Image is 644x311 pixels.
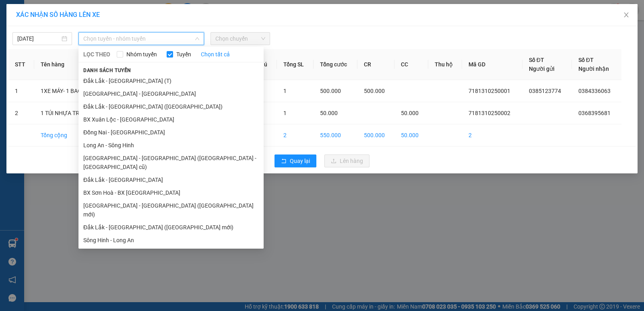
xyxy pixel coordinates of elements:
[462,124,522,146] td: 2
[290,157,310,165] span: Quay lại
[78,74,264,87] li: Đắk Lắk - [GEOGRAPHIC_DATA] (T)
[78,67,136,74] span: Danh sách tuyến
[78,139,264,152] li: Long An - Sông Hinh
[394,124,428,146] td: 50.000
[578,88,611,94] span: 0384336063
[34,49,150,80] th: Tên hàng
[34,124,150,146] td: Tổng cộng
[7,8,19,16] span: Gửi:
[78,221,264,234] li: Đắk Lắk - [GEOGRAPHIC_DATA] ([GEOGRAPHIC_DATA] mới)
[469,88,510,94] span: 7181310250001
[578,57,594,63] span: Số ĐT
[17,34,60,43] input: 13/10/2025
[58,42,69,50] span: DĐ:
[195,36,200,41] span: down
[275,154,316,167] button: rollbackQuay lại
[357,49,394,80] th: CR
[215,33,265,45] span: Chọn chuyến
[83,33,199,45] span: Chọn tuyến - nhóm tuyến
[8,102,34,124] td: 2
[58,26,114,37] div: 0368395681
[462,49,522,80] th: Mã GD
[8,80,34,102] td: 1
[201,50,230,59] a: Chọn tất cả
[428,49,462,80] th: Thu hộ
[324,154,369,167] button: uploadLên hàng
[58,7,114,26] div: DỌC ĐƯỜNG
[16,11,100,19] span: XÁC NHẬN SỐ HÀNG LÊN XE
[78,173,264,186] li: Đắk Lắk - [GEOGRAPHIC_DATA]
[78,126,264,139] li: Đồng Nai - [GEOGRAPHIC_DATA]
[78,186,264,199] li: BX Sơn Hoà - BX [GEOGRAPHIC_DATA]
[615,4,638,27] button: Close
[623,12,630,18] span: close
[578,110,611,116] span: 0368395681
[357,124,394,146] td: 500.000
[469,110,510,116] span: 7181310250002
[314,49,357,80] th: Tổng cước
[83,50,110,59] span: LỌC THEO
[277,49,314,80] th: Tổng SL
[7,7,52,36] div: VP Nông Trường 718
[78,199,264,221] li: [GEOGRAPHIC_DATA] - [GEOGRAPHIC_DATA] ([GEOGRAPHIC_DATA] mới)
[394,49,428,80] th: CC
[78,152,264,173] li: [GEOGRAPHIC_DATA] - [GEOGRAPHIC_DATA] ([GEOGRAPHIC_DATA] - [GEOGRAPHIC_DATA] cũ)
[283,88,287,94] span: 1
[320,88,341,94] span: 500.000
[529,66,555,72] span: Người gửi
[320,110,338,116] span: 50.000
[34,80,150,102] td: 1XE MÁY- 1 BAO GẠO -1 THÙNG XỐP
[78,234,264,247] li: Sông Hinh - Long An
[529,57,544,63] span: Số ĐT
[78,87,264,100] li: [GEOGRAPHIC_DATA] - [GEOGRAPHIC_DATA]
[58,8,77,16] span: Nhận:
[123,50,160,59] span: Nhóm tuyến
[173,50,194,59] span: Tuyến
[277,124,314,146] td: 2
[364,88,385,94] span: 500.000
[578,66,609,72] span: Người nhận
[58,37,94,66] span: HỘI NGHĨA
[283,110,287,116] span: 1
[401,110,419,116] span: 50.000
[78,100,264,113] li: Đắk Lắk - [GEOGRAPHIC_DATA] ([GEOGRAPHIC_DATA])
[281,158,287,165] span: rollback
[8,49,34,80] th: STT
[78,113,264,126] li: BX Xuân Lộc - [GEOGRAPHIC_DATA]
[34,102,150,124] td: 1 TÚI NHỰA TRẮNG
[529,88,561,94] span: 0385123774
[314,124,357,146] td: 550.000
